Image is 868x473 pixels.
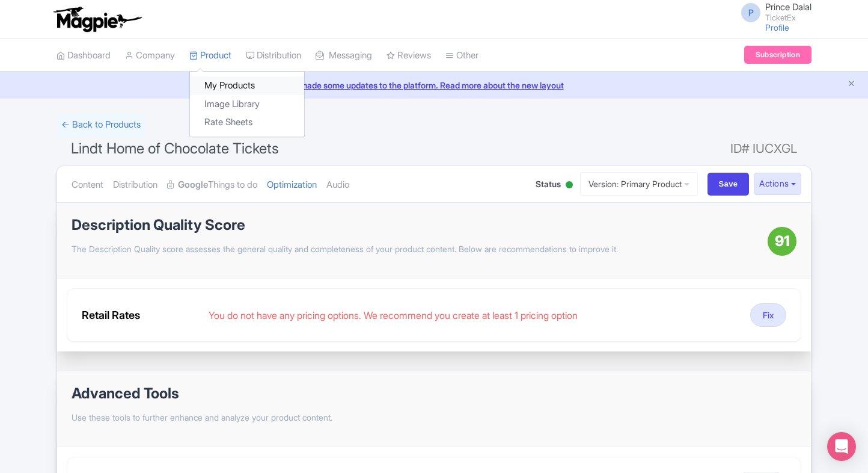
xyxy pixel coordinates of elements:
[734,2,811,22] a: P Prince Dalal TicketEx
[580,172,698,196] a: Version: Primary Product
[563,176,575,195] div: Active
[750,303,786,327] button: Fix
[57,39,111,72] a: Dashboard
[536,178,561,190] span: Status
[72,166,103,204] a: Content
[71,140,279,157] span: Lindt Home of Chocolate Tickets
[267,166,317,204] a: Optimization
[190,76,304,95] a: My Products
[190,95,304,114] a: Image Library
[708,173,750,196] input: Save
[445,39,478,72] a: Other
[754,173,801,195] button: Actions
[246,39,301,72] a: Distribution
[167,166,257,204] a: GoogleThings to do
[82,307,199,323] div: Retail Rates
[387,39,431,72] a: Reviews
[7,79,861,91] a: We made some updates to the platform. Read more about the new layout
[72,411,332,424] p: Use these tools to further enhance and analyze your product content.
[316,39,372,72] a: Messaging
[72,386,332,401] h1: Advanced Tools
[730,137,797,161] span: ID# IUCXGL
[178,178,208,192] strong: Google
[72,243,768,255] p: The Description Quality score assesses the general quality and completeness of your product conte...
[765,14,811,22] small: TicketEx
[72,217,768,233] h1: Description Quality Score
[190,113,304,132] a: Rate Sheets
[189,39,231,72] a: Product
[326,166,349,204] a: Audio
[57,113,145,137] a: ← Back to Products
[741,3,760,22] span: P
[113,166,157,204] a: Distribution
[827,432,856,461] div: Open Intercom Messenger
[775,230,790,252] span: 91
[765,1,811,13] span: Prince Dalal
[744,46,811,64] a: Subscription
[765,22,789,32] a: Profile
[125,39,175,72] a: Company
[209,308,741,323] div: You do not have any pricing options. We recommend you create at least 1 pricing option
[847,78,856,91] button: Close announcement
[50,6,144,32] img: logo-ab69f6fb50320c5b225c76a69d11143b.png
